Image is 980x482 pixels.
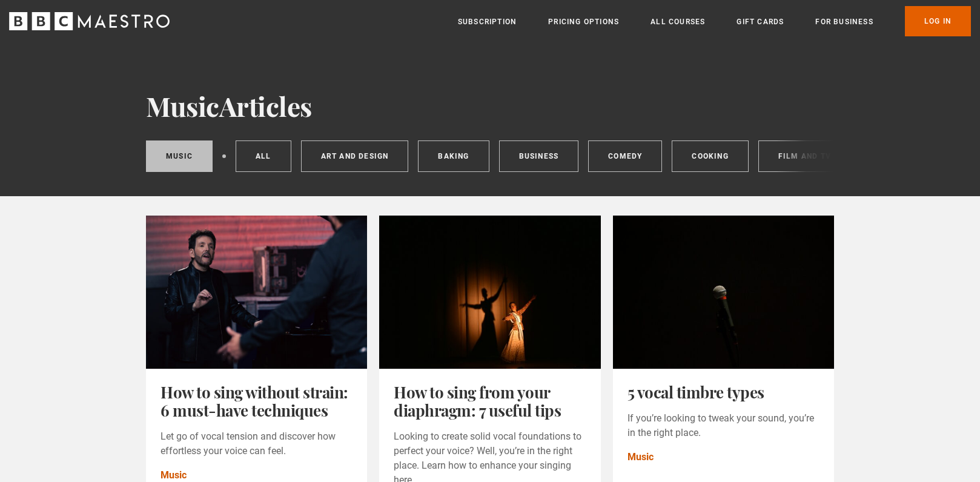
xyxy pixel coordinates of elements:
[499,140,579,172] a: Business
[588,140,662,172] a: Comedy
[672,140,748,172] a: Cooking
[394,381,561,421] a: How to sing from your diaphragm: 7 useful tips
[301,140,409,172] a: Art and Design
[627,450,654,464] a: Music
[627,381,764,403] a: 5 vocal timbre types
[758,140,851,172] a: Film and TV
[418,140,489,172] a: Baking
[146,91,834,121] h1: Articles
[236,140,291,172] a: All
[146,140,834,177] nav: Categories
[146,140,213,172] a: Music
[161,381,348,421] a: How to sing without strain: 6 must-have techniques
